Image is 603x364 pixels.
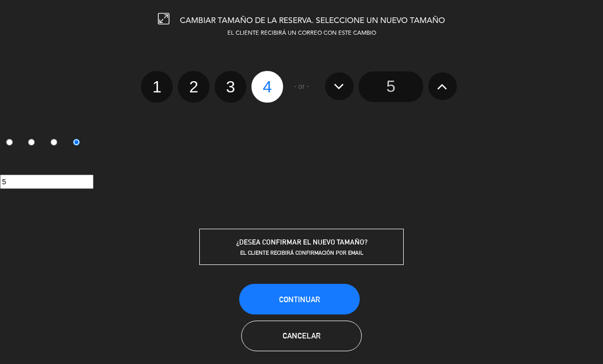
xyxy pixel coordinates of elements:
label: 4 [67,135,89,152]
span: CAMBIAR TAMAÑO DE LA RESERVA. SELECCIONE UN NUEVO TAMAÑO [180,17,445,25]
span: EL CLIENTE RECIBIRÁ UN CORREO CON ESTE CAMBIO [227,31,376,36]
button: Cancelar [241,321,362,351]
span: ¿DESEA CONFIRMAR EL NUEVO TAMAÑO? [236,238,367,246]
label: 2 [178,71,210,103]
span: - or - [294,81,309,92]
label: 3 [45,135,67,152]
span: EL CLIENTE RECIBIRÁ CONFIRMACIÓN POR EMAIL [240,249,363,256]
span: Cancelar [283,331,320,340]
input: 4 [73,139,80,145]
input: 2 [28,139,35,145]
span: Continuar [279,295,320,304]
label: 2 [22,135,45,152]
button: Continuar [239,284,360,314]
input: 3 [51,139,57,145]
label: 4 [251,71,283,103]
label: 1 [141,71,173,103]
label: 3 [215,71,246,103]
input: 1 [6,139,13,145]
